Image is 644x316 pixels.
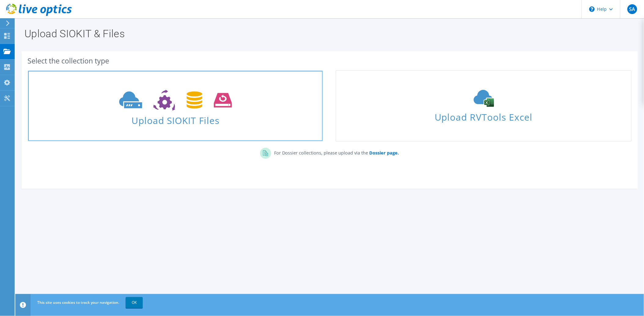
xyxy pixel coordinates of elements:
a: Upload SIOKIT Files [28,70,323,142]
a: Upload RVTools Excel [336,70,631,142]
span: This site uses cookies to track your navigation. [37,300,119,305]
div: Select the collection type [28,57,632,64]
p: For Dossier collections, please upload via the [271,148,399,156]
h1: Upload SIOKIT & Files [24,28,632,39]
span: SA [627,4,637,14]
a: Dossier page. [368,150,399,156]
b: Dossier page. [369,150,399,156]
span: Upload SIOKIT Files [28,112,323,125]
span: Upload RVTools Excel [336,109,631,122]
a: OK [126,297,143,308]
svg: \n [589,6,595,12]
